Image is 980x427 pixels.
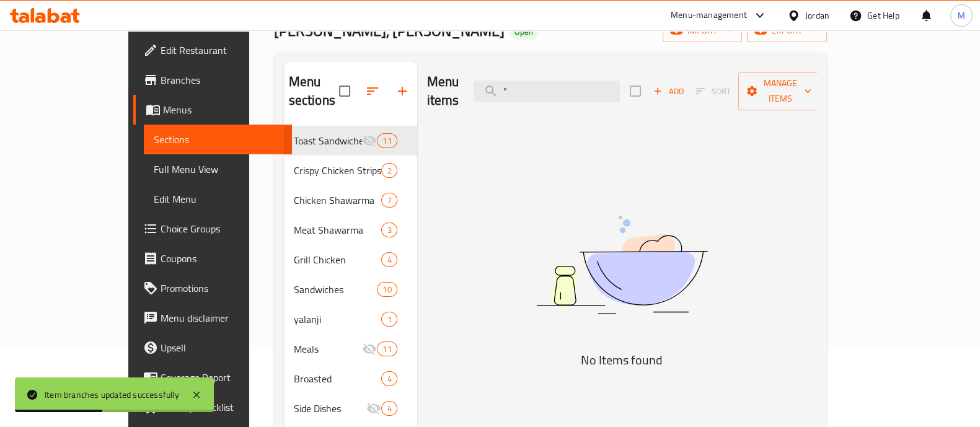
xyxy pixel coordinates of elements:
span: Toast Sandwiches - Lagta collection - best seller [294,133,363,148]
a: Coverage Report [133,363,292,392]
span: Sort sections [358,76,387,106]
div: items [381,163,397,178]
div: Meals11 [284,334,417,364]
span: Chicken Shawarma [294,193,382,208]
span: Add [651,84,685,99]
span: Select all sections [332,78,358,104]
span: yalanji [294,312,382,327]
span: export [757,23,817,38]
button: Manage items [738,72,821,110]
span: Edit Menu [154,191,282,206]
span: 4 [382,254,396,266]
button: Add section [387,76,417,106]
a: Sections [144,125,292,154]
div: items [381,371,397,386]
span: Full Menu View [154,162,282,177]
a: Edit Restaurant [133,35,292,65]
span: 4 [382,403,396,415]
div: items [377,282,397,297]
span: Side Dishes [294,401,367,416]
span: Promotions [161,281,282,296]
div: Open [510,25,538,40]
div: items [381,312,397,327]
span: Edit Restaurant [161,43,282,58]
a: Edit Menu [144,184,292,214]
span: Open [510,27,538,37]
span: Sandwiches [294,282,377,297]
span: Crispy Chicken Strips [294,163,382,178]
h2: Menu sections [289,73,339,110]
span: Menu disclaimer [161,310,282,325]
a: Upsell [133,333,292,363]
div: items [381,252,397,267]
span: Manage items [748,76,811,107]
span: Broasted [294,371,382,386]
a: Coupons [133,244,292,273]
div: Chicken Shawarma7 [284,185,417,215]
div: Item branches updated successfully [45,388,179,402]
div: Grill Chicken4 [284,245,417,275]
span: 1 [382,314,396,325]
span: 7 [382,195,396,206]
div: Meat Shawarma3 [284,215,417,245]
span: Coupons [161,251,282,266]
h2: Menu items [427,73,459,110]
img: dish.svg [467,183,777,347]
div: Side Dishes4 [284,394,417,423]
span: 2 [382,165,396,177]
span: M [958,9,965,22]
div: Menu-management [671,8,747,23]
span: Grill Chicken [294,252,382,267]
div: items [377,133,397,148]
span: Branches [161,73,282,87]
svg: Inactive section [362,133,377,148]
a: Promotions [133,273,292,303]
span: 11 [377,343,396,355]
span: Coverage Report [161,370,282,385]
span: 11 [377,135,396,147]
div: items [381,401,397,416]
span: Choice Groups [161,221,282,236]
div: Sandwiches10 [284,275,417,304]
div: Crispy Chicken Strips2 [284,156,417,185]
input: search [474,81,620,102]
div: items [381,222,397,237]
h5: No Items found [467,350,777,370]
span: Meat Shawarma [294,222,382,237]
div: items [377,341,397,356]
span: Meals [294,341,363,356]
span: 4 [382,373,396,385]
div: Toast Sandwiches - Lagta collection - best seller11 [284,126,417,156]
a: Choice Groups [133,214,292,244]
span: Grocery Checklist [161,400,282,415]
button: Add [648,82,688,101]
span: 10 [377,284,396,296]
a: Menu disclaimer [133,303,292,333]
svg: Inactive section [366,401,381,416]
a: Branches [133,65,292,95]
a: Menus [133,95,292,125]
div: Jordan [805,9,829,22]
a: Full Menu View [144,154,292,184]
span: Sections [154,132,282,147]
span: Upsell [161,340,282,355]
div: Broasted4 [284,364,417,394]
div: yalanji1 [284,304,417,334]
span: Menus [163,102,282,117]
span: 3 [382,224,396,236]
div: items [381,193,397,208]
span: import [673,23,732,38]
svg: Inactive section [362,341,377,356]
span: Select section first [688,82,738,101]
